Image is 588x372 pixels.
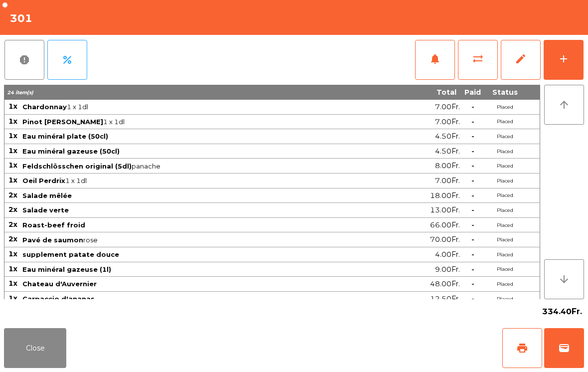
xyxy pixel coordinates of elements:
[22,147,120,155] span: Eau minéral gazeuse (50cl)
[430,189,460,202] span: 18.00Fr.
[471,176,474,185] span: -
[460,85,485,100] th: Paid
[435,130,460,143] span: 4.50Fr.
[8,249,17,258] span: 1x
[22,118,380,126] span: 1 x 1dl
[381,85,460,100] th: Total
[544,328,584,368] button: wallet
[471,220,474,229] span: -
[471,279,474,288] span: -
[485,262,525,277] td: Placed
[435,145,460,158] span: 4.50Fr.
[485,247,525,262] td: Placed
[542,304,582,319] span: 334.40Fr.
[8,205,17,214] span: 2x
[435,248,460,261] span: 4.00Fr.
[8,146,17,155] span: 1x
[22,221,85,229] span: Roast-beef froid
[22,103,67,111] span: Chardonnay
[485,100,525,115] td: Placed
[4,40,44,80] button: report
[22,236,83,244] span: Pavé de saumon
[435,115,460,129] span: 7.00Fr.
[430,277,460,291] span: 48.00Fr.
[435,159,460,173] span: 8.00Fr.
[471,117,474,126] span: -
[22,265,111,273] span: Eau minéral gazeuse (1l)
[8,117,17,126] span: 1x
[430,233,460,246] span: 70.00Fr.
[472,53,484,65] span: sync_alt
[415,40,455,80] button: notifications
[4,328,66,368] button: Close
[22,177,65,185] span: Oeil Perdrix
[47,40,87,80] button: percent
[61,54,73,66] span: percent
[485,129,525,144] td: Placed
[22,191,72,199] span: Salade mêlée
[22,206,69,214] span: Salade verte
[501,40,541,80] button: edit
[471,235,474,244] span: -
[544,85,584,125] button: arrow_upward
[430,218,460,232] span: 66.00Fr.
[485,115,525,130] td: Placed
[22,177,380,185] span: 1 x 1dl
[435,100,460,114] span: 7.00Fr.
[22,132,108,140] span: Eau minéral plate (50cl)
[471,102,474,111] span: -
[430,292,460,306] span: 12.50Fr.
[22,236,380,244] span: rose
[435,174,460,187] span: 7.00Fr.
[429,53,441,65] span: notifications
[8,161,17,170] span: 1x
[22,103,380,111] span: 1 x 1dl
[485,188,525,203] td: Placed
[485,292,525,307] td: Placed
[471,294,474,303] span: -
[471,265,474,274] span: -
[18,54,30,66] span: report
[430,203,460,217] span: 13.00Fr.
[516,342,528,354] span: print
[471,250,474,259] span: -
[8,279,17,288] span: 1x
[485,174,525,188] td: Placed
[471,205,474,214] span: -
[558,99,570,111] i: arrow_upward
[8,294,17,303] span: 1x
[8,131,17,140] span: 1x
[485,232,525,247] td: Placed
[544,259,584,299] button: arrow_downward
[22,162,132,170] span: Feldschlösschen original (5dl)
[8,234,17,243] span: 2x
[7,89,33,96] span: 24 item(s)
[544,40,584,80] button: add
[22,295,95,303] span: Carpaccio d'ananas
[558,342,570,354] span: wallet
[485,277,525,292] td: Placed
[8,220,17,229] span: 2x
[8,264,17,273] span: 1x
[485,85,525,100] th: Status
[8,176,17,185] span: 1x
[8,190,17,199] span: 2x
[22,280,97,288] span: Chateau d'Auvernier
[22,162,380,170] span: panache
[502,328,542,368] button: print
[558,273,570,285] i: arrow_downward
[22,118,103,126] span: Pinot [PERSON_NAME]
[485,144,525,159] td: Placed
[471,147,474,156] span: -
[458,40,498,80] button: sync_alt
[485,218,525,233] td: Placed
[515,53,527,65] span: edit
[485,159,525,174] td: Placed
[22,250,119,258] span: supplement patate douce
[10,11,32,26] h4: 301
[558,53,570,65] div: add
[471,161,474,170] span: -
[8,102,17,111] span: 1x
[471,191,474,200] span: -
[471,132,474,141] span: -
